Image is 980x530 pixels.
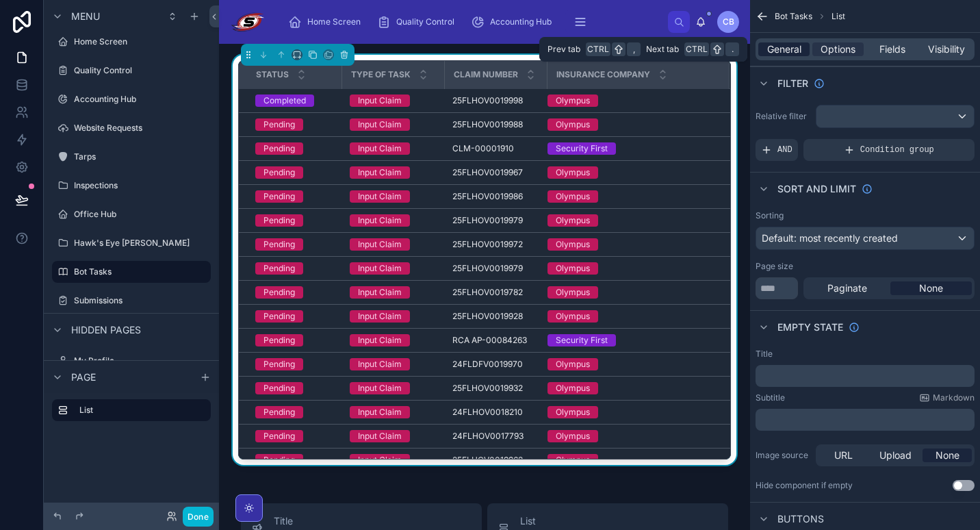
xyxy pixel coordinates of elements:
[756,409,975,431] div: scrollable content
[52,88,211,110] a: Accounting Hub
[358,358,402,370] div: Input Claim
[358,406,402,418] div: Input Claim
[556,166,590,179] div: Olympus
[723,16,734,27] span: CB
[263,310,295,323] div: Pending
[452,455,523,466] span: 25FLHOV0019962
[255,214,333,227] a: Pending
[756,365,975,387] div: scrollable content
[358,118,402,131] div: Input Claim
[547,430,712,442] a: Olympus
[79,405,200,416] label: List
[452,239,523,250] span: 25FLHOV0019972
[263,118,295,131] div: Pending
[52,232,211,254] a: Hawk's Eye [PERSON_NAME]
[307,16,361,27] span: Home Screen
[520,514,638,528] span: List
[452,287,523,298] span: 25FLHOV0019782
[52,261,211,283] a: Bot Tasks
[255,166,333,179] a: Pending
[452,191,539,202] a: 25FLHOV0019986
[358,454,402,466] div: Input Claim
[452,359,523,370] span: 24FLDFV0019970
[490,16,552,27] span: Accounting Hub
[52,175,211,197] a: Inspections
[350,190,436,203] a: Input Claim
[777,320,843,334] span: Empty state
[556,214,590,227] div: Olympus
[547,262,712,275] a: Olympus
[255,454,333,466] a: Pending
[396,16,454,27] span: Quality Control
[452,311,523,322] span: 25FLHOV0019928
[263,382,295,394] div: Pending
[263,334,295,346] div: Pending
[255,118,333,131] a: Pending
[767,42,801,56] span: General
[255,262,333,275] a: Pending
[255,406,333,418] a: Pending
[263,214,295,227] div: Pending
[74,209,208,220] label: Office Hub
[71,323,141,337] span: Hidden pages
[358,334,402,346] div: Input Claim
[452,143,514,154] span: CLM-00001910
[358,430,402,442] div: Input Claim
[44,393,219,435] div: scrollable content
[547,190,712,203] a: Olympus
[454,69,518,80] span: Claim Number
[255,286,333,299] a: Pending
[452,383,523,394] span: 25FLHOV0019932
[263,166,295,179] div: Pending
[452,167,539,178] a: 25FLHOV0019967
[547,94,712,107] a: Olympus
[547,238,712,251] a: Olympus
[263,262,295,275] div: Pending
[684,42,709,56] span: Ctrl
[556,286,590,299] div: Olympus
[351,69,411,80] span: Type of Task
[358,238,402,251] div: Input Claim
[52,350,211,372] a: My Profile
[452,167,523,178] span: 25FLHOV0019967
[452,455,539,466] a: 25FLHOV0019962
[263,190,295,203] div: Pending
[350,262,436,275] a: Input Claim
[452,383,539,394] a: 25FLHOV0019932
[727,44,738,55] span: .
[452,431,539,442] a: 24FLHOV0017793
[646,44,679,55] span: Next tab
[350,286,436,299] a: Input Claim
[284,10,370,34] a: Home Screen
[556,118,590,131] div: Olympus
[52,290,211,312] a: Submissions
[358,166,402,179] div: Input Claim
[834,449,853,462] span: URL
[452,215,539,226] a: 25FLHOV0019979
[350,142,436,155] a: Input Claim
[350,214,436,227] a: Input Claim
[263,430,295,442] div: Pending
[628,44,639,55] span: ,
[373,10,464,34] a: Quality Control
[255,358,333,370] a: Pending
[919,281,943,295] span: None
[255,334,333,346] a: Pending
[350,94,436,107] a: Input Claim
[358,214,402,227] div: Input Claim
[256,69,289,80] span: Status
[274,514,359,528] span: Title
[452,335,527,346] span: RCA AP-00084263
[74,123,208,134] label: Website Requests
[452,191,523,202] span: 25FLHOV0019986
[452,263,539,274] a: 25FLHOV0019979
[452,119,523,130] span: 25FLHOV0019988
[277,7,668,37] div: scrollable content
[756,261,793,272] label: Page size
[547,406,712,418] a: Olympus
[255,190,333,203] a: Pending
[350,358,436,370] a: Input Claim
[74,65,208,76] label: Quality Control
[756,392,785,403] label: Subtitle
[452,143,539,154] a: CLM-00001910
